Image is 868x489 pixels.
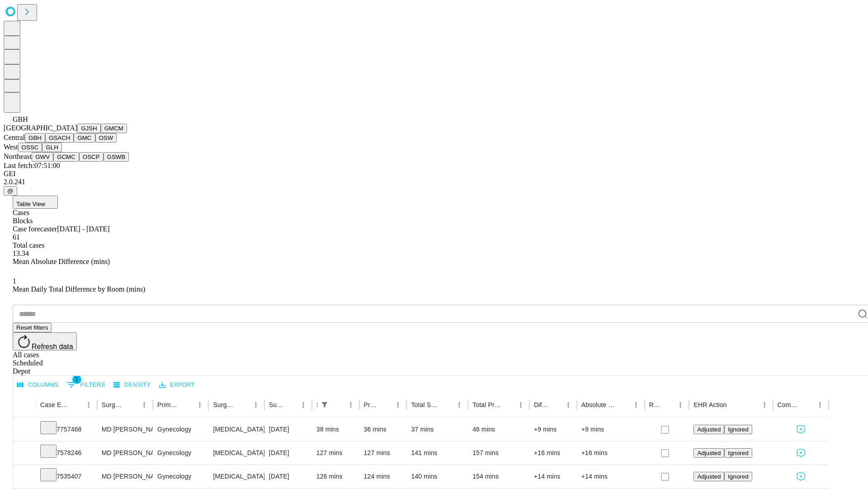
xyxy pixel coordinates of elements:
[40,465,93,488] div: 7535407
[4,143,18,151] span: West
[101,124,127,133] button: GMCM
[13,241,44,249] span: Total cases
[250,398,262,411] button: Menu
[40,401,69,408] div: Case Epic Id
[102,401,124,408] div: Surgeon Name
[581,418,640,441] div: +9 mins
[332,398,344,411] button: Sort
[440,398,453,411] button: Sort
[13,332,77,350] button: Refresh data
[581,441,640,465] div: +16 mins
[45,133,74,143] button: GSACH
[269,441,307,465] div: [DATE]
[472,418,525,441] div: 46 mins
[453,398,466,411] button: Menu
[111,378,153,392] button: Density
[502,398,514,411] button: Sort
[364,401,378,408] div: Predicted In Room Duration
[4,162,60,169] span: Last fetch: 07:51:00
[472,441,525,465] div: 157 mins
[284,398,297,411] button: Sort
[213,441,259,465] div: [MEDICAL_DATA] [MEDICAL_DATA] REMOVAL TUBES AND/OR OVARIES FOR UTERUS 250GM OR LESS
[318,398,331,411] button: Show filters
[392,398,404,411] button: Menu
[724,425,752,434] button: Ignored
[728,473,748,480] span: Ignored
[77,124,101,133] button: GJSH
[549,398,562,411] button: Sort
[316,441,355,465] div: 127 mins
[13,323,52,332] button: Reset filters
[4,153,32,160] span: Northeast
[411,401,439,408] div: Total Scheduled Duration
[13,258,110,265] span: Mean Absolute Difference (mins)
[297,398,310,411] button: Menu
[157,441,204,465] div: Gynecology
[18,469,31,485] button: Expand
[411,465,463,488] div: 140 mins
[4,124,77,132] span: [GEOGRAPHIC_DATA]
[472,401,501,408] div: Total Predicted Duration
[157,418,204,441] div: Gynecology
[4,186,17,196] button: @
[18,422,31,438] button: Expand
[4,134,25,141] span: Central
[316,465,355,488] div: 126 mins
[693,448,724,458] button: Adjusted
[758,398,771,411] button: Menu
[411,418,463,441] div: 37 mins
[157,401,180,408] div: Primary Service
[79,152,104,162] button: OSCP
[661,398,674,411] button: Sort
[411,441,463,465] div: 141 mins
[728,426,748,433] span: Ignored
[13,277,16,285] span: 1
[32,343,73,350] span: Refresh data
[364,441,402,465] div: 127 mins
[581,401,616,408] div: Absolute Difference
[16,201,45,207] span: Table View
[581,465,640,488] div: +14 mins
[193,398,206,411] button: Menu
[13,225,57,233] span: Case forecaster
[102,418,148,441] div: MD [PERSON_NAME] [PERSON_NAME]
[42,143,61,152] button: GLH
[269,465,307,488] div: [DATE]
[72,375,81,384] span: 1
[693,472,724,481] button: Adjusted
[213,401,236,408] div: Surgery Name
[697,473,721,480] span: Adjusted
[801,398,814,411] button: Sort
[18,446,31,461] button: Expand
[269,418,307,441] div: [DATE]
[344,398,357,411] button: Menu
[40,418,93,441] div: 7757468
[728,398,741,411] button: Sort
[237,398,250,411] button: Sort
[534,401,548,408] div: Difference
[4,170,864,178] div: GEI
[534,465,572,488] div: +14 mins
[617,398,630,411] button: Sort
[697,450,721,456] span: Adjusted
[318,398,331,411] div: 1 active filter
[364,418,402,441] div: 36 mins
[674,398,687,411] button: Menu
[7,187,14,194] span: @
[724,448,752,458] button: Ignored
[724,472,752,481] button: Ignored
[82,398,95,411] button: Menu
[630,398,642,411] button: Menu
[534,441,572,465] div: +16 mins
[13,249,29,257] span: 13.34
[138,398,151,411] button: Menu
[13,233,20,241] span: 61
[181,398,193,411] button: Sort
[649,401,661,408] div: Resolved in EHR
[74,133,95,143] button: GMC
[15,378,61,392] button: Select columns
[13,196,58,209] button: Table View
[32,152,53,162] button: GWV
[95,133,117,143] button: OSW
[814,398,826,411] button: Menu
